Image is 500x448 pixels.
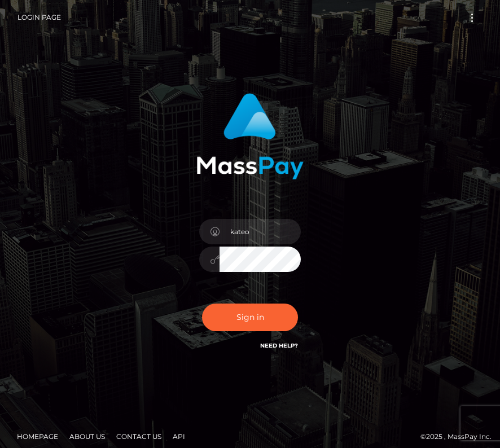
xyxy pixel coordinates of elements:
[168,428,190,445] a: API
[462,10,483,25] button: Toggle navigation
[220,219,301,244] input: Username...
[260,342,298,349] a: Need Help?
[112,428,166,445] a: Contact Us
[65,428,109,445] a: About Us
[12,428,63,445] a: Homepage
[8,431,492,443] div: © 2025 , MassPay Inc.
[196,93,304,179] img: MassPay Login
[202,304,298,331] button: Sign in
[17,6,61,29] a: Login Page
